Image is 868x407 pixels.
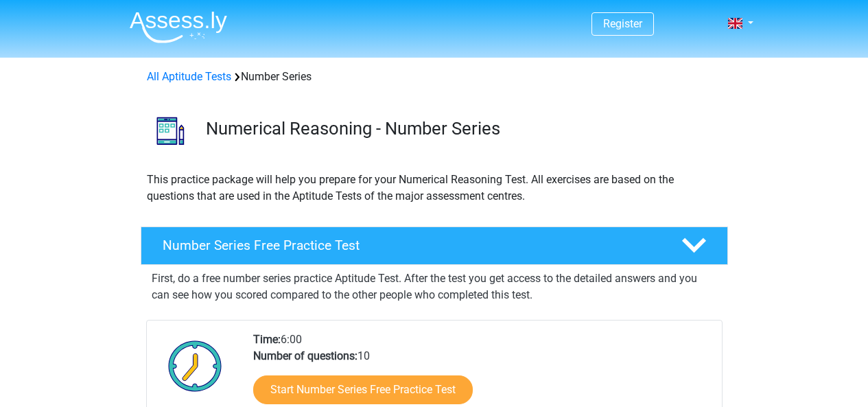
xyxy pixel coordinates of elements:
img: Clock [161,332,230,400]
a: Number Series Free Practice Test [135,226,734,265]
h3: Numerical Reasoning - Number Series [206,118,717,139]
img: Assessly [130,11,227,43]
b: Time: [253,333,281,346]
img: number series [141,102,200,160]
b: Number of questions: [253,349,357,362]
p: First, do a free number series practice Aptitude Test. After the test you get access to the detai... [152,270,717,303]
a: All Aptitude Tests [147,70,231,83]
a: Register [603,17,642,30]
p: This practice package will help you prepare for your Numerical Reasoning Test. All exercises are ... [147,172,722,205]
a: Start Number Series Free Practice Test [253,375,473,404]
h4: Number Series Free Practice Test [163,237,659,253]
div: Number Series [141,69,727,85]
